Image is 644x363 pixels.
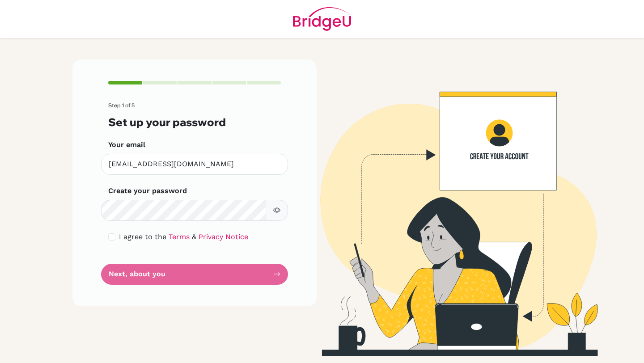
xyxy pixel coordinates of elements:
a: Privacy Notice [199,232,248,241]
span: Step 1 of 5 [108,102,135,109]
span: I agree to the [119,232,166,241]
h3: Set up your password [108,116,281,129]
a: Terms [169,232,190,241]
input: Insert your email* [101,154,288,175]
label: Your email [108,139,145,150]
span: & [192,232,196,241]
label: Create your password [108,186,187,196]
